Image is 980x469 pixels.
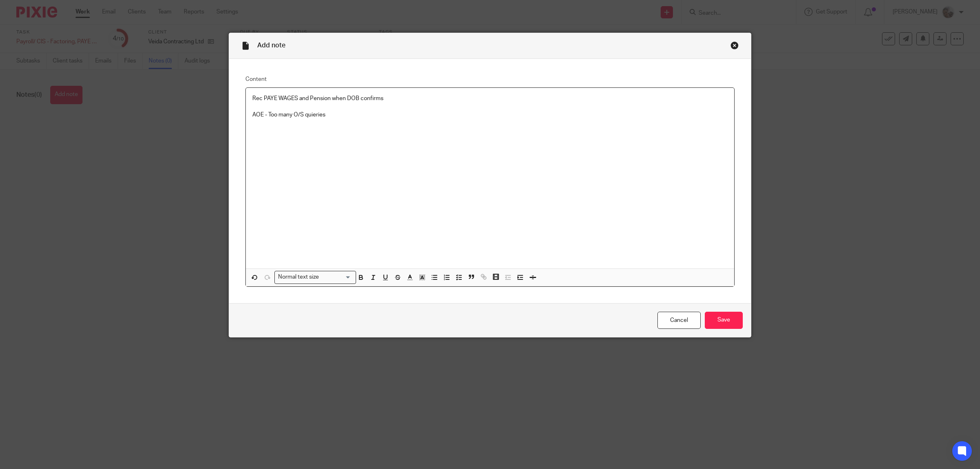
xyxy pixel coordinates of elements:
[731,41,739,49] div: Close this dialog window
[252,94,728,103] p: Rec PAYE WAGES and Pension when DOB confirms
[274,271,356,284] div: Search for option
[257,42,285,49] span: Add note
[705,312,743,329] input: Save
[276,273,321,281] span: Normal text size
[245,75,735,83] label: Content
[657,312,701,329] a: Cancel
[322,273,351,281] input: Search for option
[252,111,728,119] p: AOE - Too many O/S quieries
